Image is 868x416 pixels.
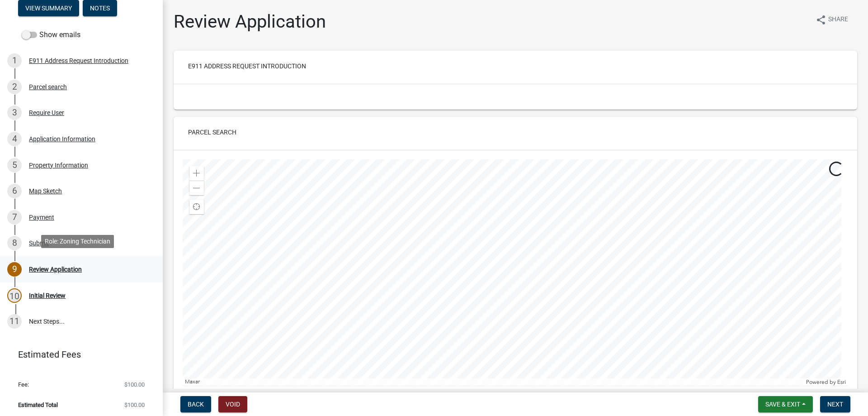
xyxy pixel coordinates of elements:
[7,105,22,120] div: 3
[828,14,848,25] span: Share
[188,401,204,408] span: Back
[837,379,846,385] a: Esri
[7,132,22,146] div: 4
[758,396,813,412] button: Save & Exit
[7,80,22,94] div: 2
[41,235,114,248] div: Role: Zoning Technician
[563,386,751,407] td: OwnerName
[7,345,148,363] a: Estimated Fees
[7,158,22,172] div: 5
[804,378,848,386] div: Powered by
[29,162,88,168] div: Property Information
[22,29,80,40] label: Show emails
[174,11,326,33] h1: Review Application
[124,402,145,408] span: $100.00
[816,14,826,25] i: share
[189,181,204,195] div: Zoom out
[124,382,145,387] span: $100.00
[7,288,22,303] div: 10
[7,236,22,250] div: 8
[29,214,54,220] div: Payment
[18,5,79,13] wm-modal-confirm: Summary
[808,11,855,29] button: shareShare
[827,401,843,408] span: Next
[7,262,22,277] div: 9
[218,396,247,412] button: Void
[183,386,386,407] td: ParcelID
[29,136,95,142] div: Application Information
[180,396,211,412] button: Back
[7,53,22,68] div: 1
[765,401,800,408] span: Save & Exit
[29,266,82,273] div: Review Application
[83,5,117,13] wm-modal-confirm: Notes
[29,57,128,64] div: E911 Address Request Introduction
[7,184,22,198] div: 6
[181,124,244,140] button: Parcel search
[7,210,22,225] div: 7
[18,402,58,408] span: Estimated Total
[386,386,494,407] td: Address
[29,188,62,194] div: Map Sketch
[18,382,29,387] span: Fee:
[189,166,204,181] div: Zoom in
[181,58,313,74] button: E911 Address Request Introduction
[29,110,64,116] div: Require User
[494,386,562,407] td: City
[750,386,848,407] td: Acres
[820,396,850,412] button: Next
[29,240,49,246] div: Submit
[183,378,804,386] div: Maxar
[189,200,204,214] div: Find my location
[7,314,22,329] div: 11
[29,292,66,299] div: Initial Review
[29,84,67,90] div: Parcel search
